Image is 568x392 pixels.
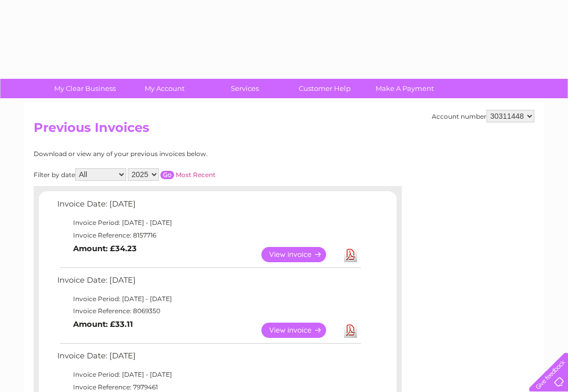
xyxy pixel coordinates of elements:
[55,368,362,381] td: Invoice Period: [DATE] - [DATE]
[55,216,362,229] td: Invoice Period: [DATE] - [DATE]
[73,244,137,253] b: Amount: £34.23
[73,319,133,329] b: Amount: £33.11
[344,247,357,262] a: Download
[34,150,310,158] div: Download or view any of your previous invoices below.
[42,79,128,98] a: My Clear Business
[55,305,362,317] td: Invoice Reference: 8069350
[176,171,216,179] a: Most Recent
[201,79,288,98] a: Services
[432,110,534,122] div: Account number
[55,273,362,293] td: Invoice Date: [DATE]
[55,229,362,242] td: Invoice Reference: 8157716
[55,197,362,216] td: Invoice Date: [DATE]
[55,349,362,368] td: Invoice Date: [DATE]
[281,79,368,98] a: Customer Help
[361,79,448,98] a: Make A Payment
[121,79,208,98] a: My Account
[261,247,339,262] a: View
[34,120,534,140] h2: Previous Invoices
[261,323,339,338] a: View
[34,168,310,181] div: Filter by date
[55,293,362,305] td: Invoice Period: [DATE] - [DATE]
[344,323,357,338] a: Download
